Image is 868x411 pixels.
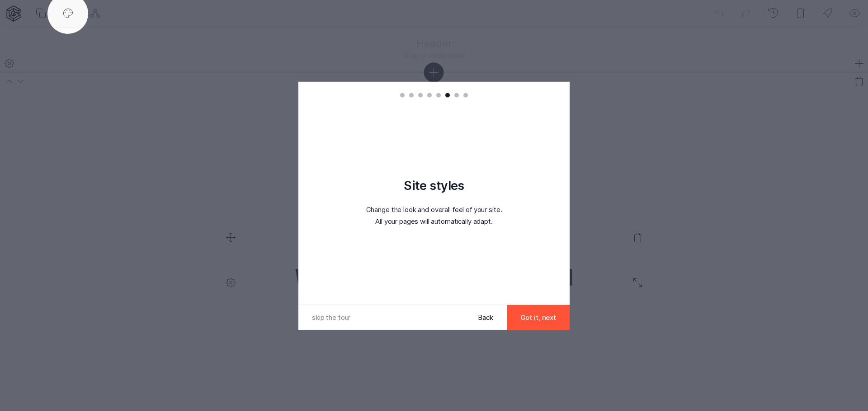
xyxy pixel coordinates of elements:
p: All your pages will automatically adapt. [305,216,563,227]
button: Back [464,305,506,330]
button: Got it, next [507,305,570,330]
h2: Site styles [305,180,563,192]
p: Change the look and overall feel of your site. [305,204,563,216]
button: skip the tour [298,305,364,330]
